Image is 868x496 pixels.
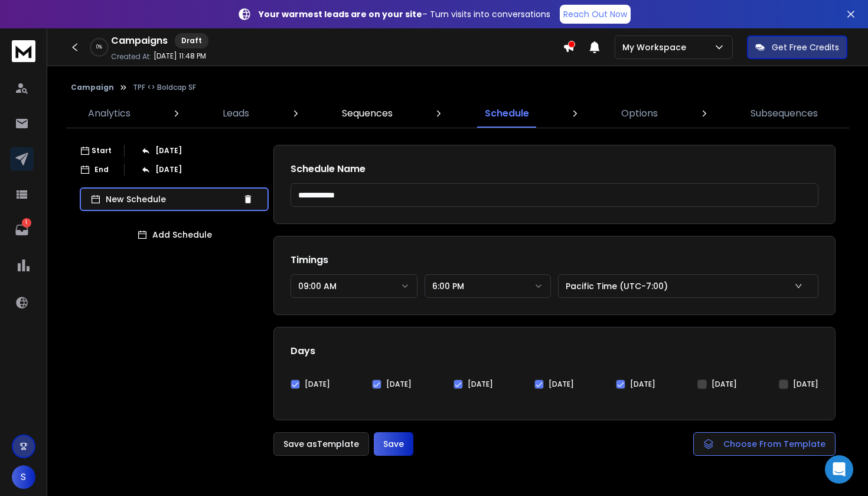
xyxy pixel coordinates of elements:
[12,40,35,62] img: logo
[12,465,35,489] button: S
[10,218,34,242] a: 1
[96,44,102,51] p: 0 %
[772,41,839,53] p: Get Free Credits
[92,146,112,155] p: Start
[750,106,818,121] p: Subsequences
[622,41,691,53] p: My Workspace
[712,380,737,389] label: [DATE]
[342,106,393,121] p: Sequences
[291,253,818,267] h1: Timings
[291,162,818,176] h1: Schedule Name
[71,83,114,92] button: Campaign
[563,8,627,20] p: Reach Out Now
[485,106,529,121] p: Schedule
[273,432,369,456] button: Save asTemplate
[621,106,658,121] p: Options
[468,380,493,389] label: [DATE]
[133,83,196,92] p: TPF <> Boldcap SF
[793,380,818,389] label: [DATE]
[478,99,536,128] a: Schedule
[743,99,825,128] a: Subsequences
[693,432,836,456] button: Choose From Template
[80,223,269,247] button: Add Schedule
[111,52,151,61] p: Created At:
[723,438,825,450] span: Choose From Template
[291,274,417,298] button: 09:00 AM
[305,380,330,389] label: [DATE]
[154,51,206,61] p: [DATE] 11:48 PM
[630,380,655,389] label: [DATE]
[747,35,847,59] button: Get Free Credits
[566,280,673,292] p: Pacific Time (UTC-7:00)
[335,99,400,128] a: Sequences
[223,106,249,121] p: Leads
[155,146,182,155] p: [DATE]
[386,380,412,389] label: [DATE]
[216,99,256,128] a: Leads
[291,344,818,358] h1: Days
[614,99,665,128] a: Options
[81,99,138,128] a: Analytics
[259,8,550,20] p: – Turn visits into conversations
[560,5,631,24] a: Reach Out Now
[106,193,238,205] p: New Schedule
[259,8,422,20] strong: Your warmest leads are on your site
[22,218,31,228] p: 1
[88,106,130,121] p: Analytics
[425,274,552,298] button: 6:00 PM
[155,165,182,174] p: [DATE]
[94,165,109,174] p: End
[175,33,208,48] div: Draft
[825,455,853,484] div: Open Intercom Messenger
[111,34,168,48] h1: Campaigns
[549,380,574,389] label: [DATE]
[374,432,413,456] button: Save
